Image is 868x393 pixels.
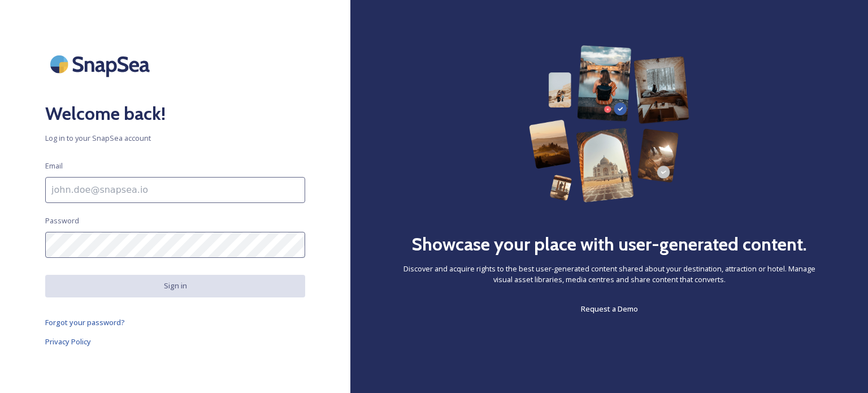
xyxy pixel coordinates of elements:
img: SnapSea Logo [45,45,158,83]
h2: Welcome back! [45,100,305,127]
a: Request a Demo [581,302,638,316]
a: Forgot your password? [45,316,305,329]
a: Privacy Policy [45,335,305,348]
span: Discover and acquire rights to the best user-generated content shared about your destination, att... [396,264,823,285]
span: Privacy Policy [45,336,91,347]
span: Forgot your password? [45,317,125,327]
input: john.doe@snapsea.io [45,177,305,203]
img: 63b42ca75bacad526042e722_Group%20154-p-800.png [529,45,689,202]
button: Sign in [45,275,305,297]
span: Email [45,161,63,171]
span: Request a Demo [581,304,638,314]
span: Password [45,215,79,226]
span: Log in to your SnapSea account [45,133,305,144]
h2: Showcase your place with user-generated content. [411,231,807,258]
